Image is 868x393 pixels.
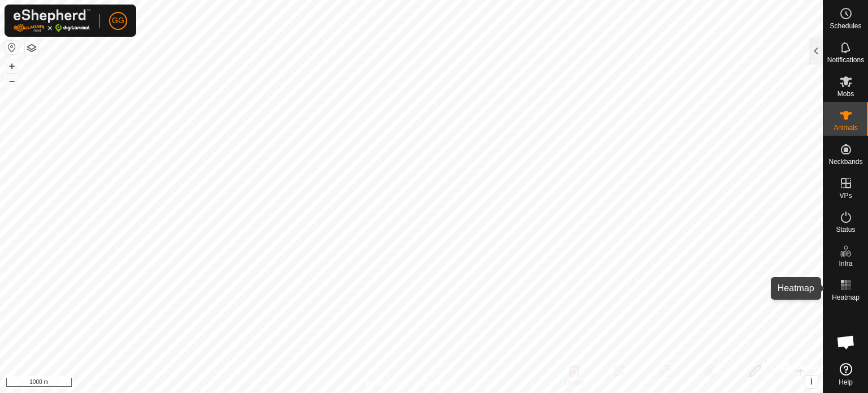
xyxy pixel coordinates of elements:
[5,59,19,73] button: +
[367,378,409,388] a: Privacy Policy
[839,192,852,199] span: VPs
[832,294,860,301] span: Heatmap
[423,378,456,388] a: Contact Us
[5,74,19,88] button: –
[827,57,864,63] span: Notifications
[830,23,861,29] span: Schedules
[112,15,124,27] span: GG
[810,377,813,386] span: i
[823,359,868,390] a: Help
[828,158,862,165] span: Neckbands
[829,325,863,359] div: Open chat
[5,41,19,54] button: Reset Map
[837,90,854,97] span: Mobs
[14,9,90,32] img: Gallagher Logo
[805,375,818,388] button: i
[25,41,38,55] button: Map Layers
[839,379,853,386] span: Help
[836,226,855,233] span: Status
[839,260,852,267] span: Infra
[834,124,858,131] span: Animals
